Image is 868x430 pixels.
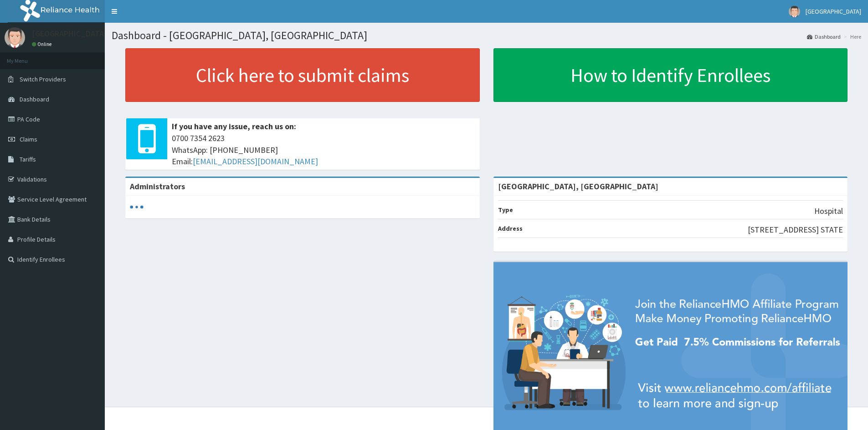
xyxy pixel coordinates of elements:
[32,30,107,38] p: [GEOGRAPHIC_DATA]
[130,200,144,214] svg: audio-loading
[172,132,475,167] span: 0700 7354 2623 WhatsApp: [PHONE_NUMBER] Email:
[130,181,185,192] b: Administrators
[806,7,861,15] span: [GEOGRAPHIC_DATA]
[20,75,66,83] span: Switch Providers
[807,33,841,40] a: Dashboard
[493,48,848,102] a: How to Identify Enrollees
[32,41,54,47] a: Online
[498,224,523,233] b: Address
[814,205,843,217] p: Hospital
[125,48,480,102] a: Click here to submit claims
[498,181,658,192] strong: [GEOGRAPHIC_DATA], [GEOGRAPHIC_DATA]
[5,27,25,48] img: User Image
[498,206,513,214] b: Type
[172,121,296,132] b: If you have any issue, reach us on:
[20,155,36,163] span: Tariffs
[20,135,37,143] span: Claims
[20,95,49,103] span: Dashboard
[748,224,843,236] p: [STREET_ADDRESS] STATE
[193,156,318,167] a: [EMAIL_ADDRESS][DOMAIN_NAME]
[842,33,861,40] li: Here
[112,30,861,41] h1: Dashboard - [GEOGRAPHIC_DATA], [GEOGRAPHIC_DATA]
[789,6,800,17] img: User Image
